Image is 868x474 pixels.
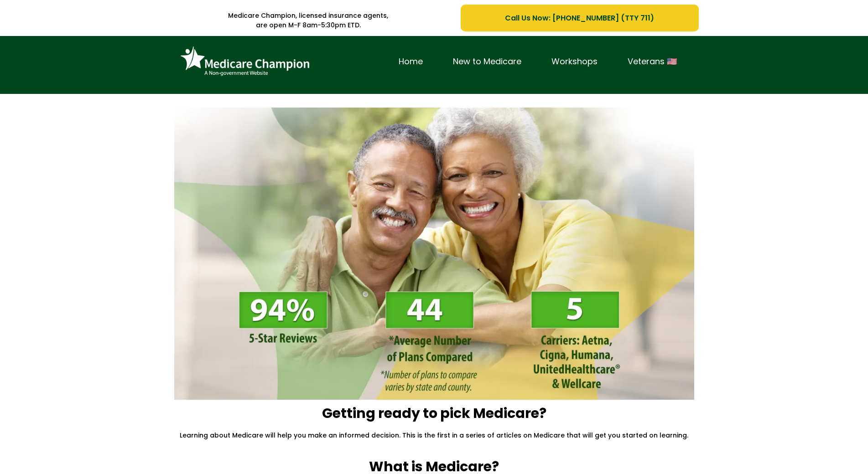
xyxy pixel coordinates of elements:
p: are open M-F 8am-5:30pm ETD. [170,21,447,30]
p: Medicare Champion, licensed insurance agents, [170,11,447,21]
a: New to Medicare [438,55,536,69]
img: Brand Logo [177,43,313,80]
p: Learning about Medicare will help you make an informed decision. This is the first in a series of... [170,431,699,439]
strong: Getting ready to pick Medicare? [322,403,546,423]
a: Call Us Now: 1-833-823-1990 (TTY 711) [461,5,698,31]
a: Veterans 🇺🇸 [613,55,692,69]
a: Home [384,55,438,69]
span: Call Us Now: [PHONE_NUMBER] (TTY 711) [505,12,654,24]
a: Workshops [536,55,613,69]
